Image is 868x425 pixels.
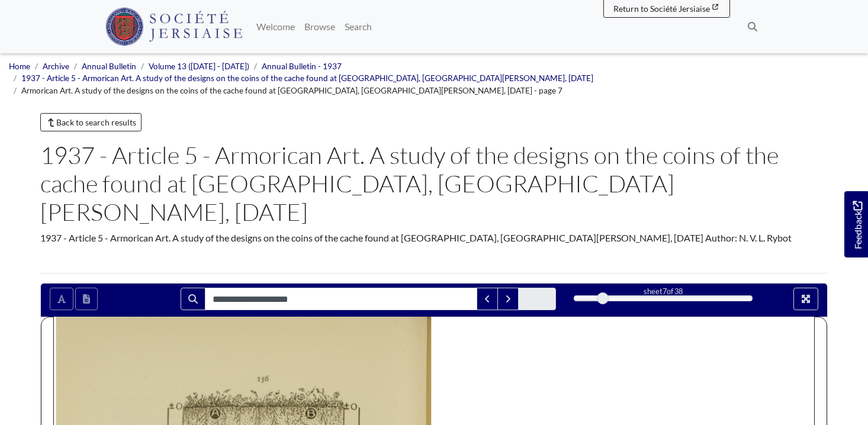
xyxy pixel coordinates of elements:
a: Archive [43,62,69,71]
button: Open transcription window [75,288,98,310]
h1: 1937 - Article 5 - Armorican Art. A study of the designs on the coins of the cache found at [GEOG... [40,141,828,226]
a: Volume 13 ([DATE] - [DATE]) [149,62,249,71]
span: Return to Société Jersiaise [613,4,710,14]
button: Full screen mode [793,288,818,310]
button: Previous Match [477,288,498,310]
span: 7 [663,286,667,296]
a: 1937 - Article 5 - Armorican Art. A study of the designs on the coins of the cache found at [GEOG... [21,73,593,83]
div: sheet of 38 [574,286,753,297]
a: Would you like to provide feedback? [844,191,868,257]
a: Home [9,62,30,71]
a: Annual Bulletin [82,62,136,71]
button: Next Match [497,288,519,310]
img: Société Jersiaise [105,8,242,46]
a: Welcome [252,15,300,38]
span: Armorican Art. A study of the designs on the coins of the cache found at [GEOGRAPHIC_DATA], [GEOG... [21,86,562,95]
input: Search for [205,288,477,310]
a: Back to search results [40,113,142,131]
a: Société Jersiaise logo [105,5,242,49]
button: Toggle text selection (Alt+T) [50,288,73,310]
div: 1937 - Article 5 - Armorican Art. A study of the designs on the coins of the cache found at [GEOG... [40,231,828,245]
a: Annual Bulletin - 1937 [262,62,342,71]
button: Search [181,288,205,310]
a: Search [340,15,377,38]
span: Feedback [850,201,864,249]
a: Browse [300,15,340,38]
